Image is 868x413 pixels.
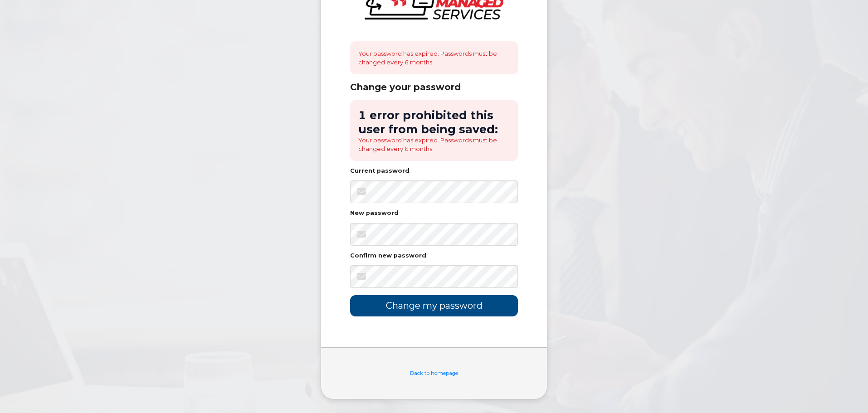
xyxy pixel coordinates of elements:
[350,168,410,174] label: Current password
[358,108,510,136] h2: 1 error prohibited this user from being saved:
[358,136,510,153] li: Your password has expired. Passwords must be changed every 6 months.
[350,253,426,259] label: Confirm new password
[350,295,518,316] input: Change my password
[350,41,518,74] div: Your password has expired. Passwords must be changed every 6 months.
[350,82,518,93] div: Change your password
[350,210,399,216] label: New password
[410,370,458,376] a: Back to homepage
